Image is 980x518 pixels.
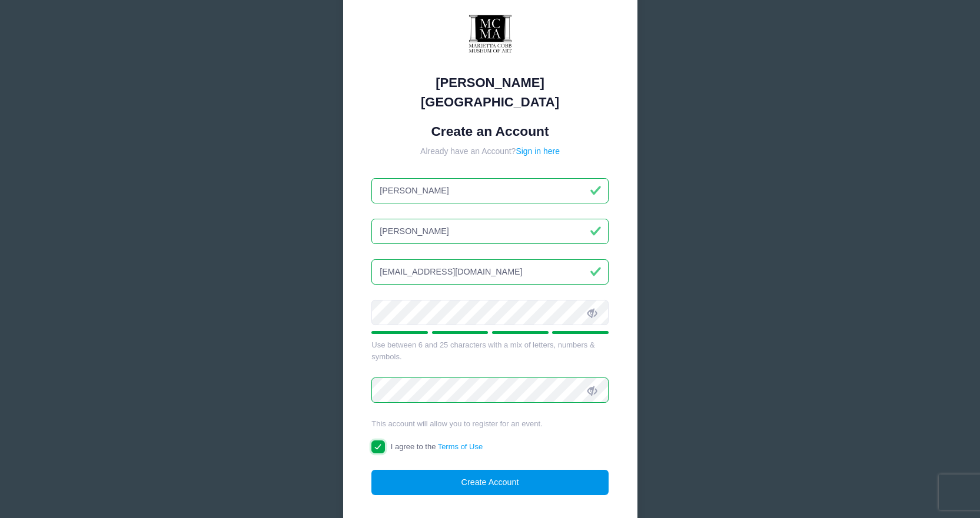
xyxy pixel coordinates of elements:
[371,259,609,285] input: Email
[391,442,483,451] span: I agree to the
[371,470,609,495] button: Create Account
[438,442,483,451] a: Terms of Use
[371,145,609,158] div: Already have an Account?
[516,146,560,156] a: Sign in here
[371,219,609,244] input: Last Name
[371,123,609,139] h1: Create an Account
[371,73,609,112] div: [PERSON_NAME][GEOGRAPHIC_DATA]
[371,339,609,362] div: Use between 6 and 25 characters with a mix of letters, numbers & symbols.
[371,440,385,454] input: I agree to theTerms of Use
[371,418,609,430] div: This account will allow you to register for an event.
[371,178,609,203] input: First Name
